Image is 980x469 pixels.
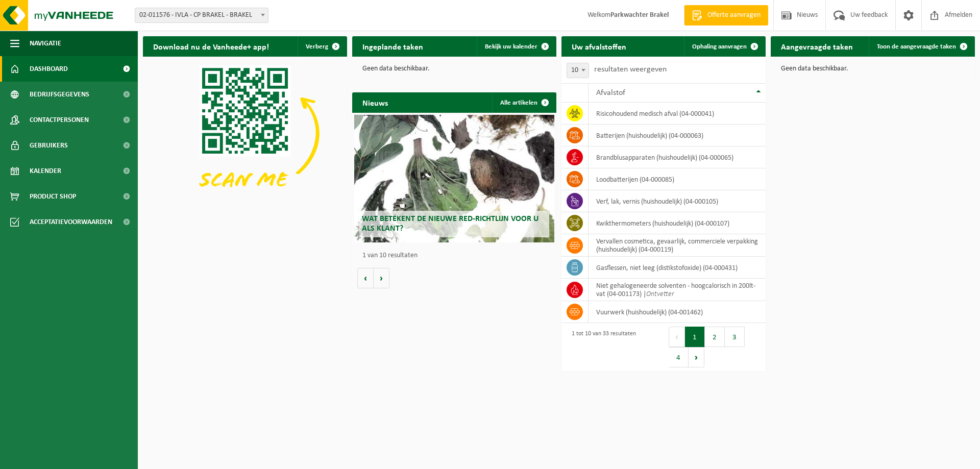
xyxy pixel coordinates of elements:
[352,36,433,56] h2: Ingeplande taken
[589,103,766,125] td: risicohoudend medisch afval (04-000041)
[689,347,704,367] button: Next
[589,257,766,279] td: gasflessen, niet leeg (distikstofoxide) (04-000431)
[135,8,268,22] span: 02-011576 - IVLA - CP BRAKEL - BRAKEL
[685,327,705,347] button: 1
[589,168,766,190] td: loodbatterijen (04-000085)
[30,158,61,184] span: Kalender
[684,5,768,26] a: Offerte aanvragen
[684,36,765,57] a: Ophaling aanvragen
[589,212,766,234] td: kwikthermometers (huishoudelijk) (04-000107)
[362,252,551,259] p: 1 van 10 resultaten
[589,301,766,323] td: vuurwerk (huishoudelijk) (04-001462)
[30,56,68,82] span: Dashboard
[669,327,685,347] button: Previous
[298,36,346,57] button: Verberg
[30,184,76,209] span: Product Shop
[354,115,554,242] a: Wat betekent de nieuwe RED-richtlijn voor u als klant?
[306,43,328,50] span: Verberg
[610,11,669,19] strong: Parkwachter Brakel
[669,347,689,367] button: 4
[492,92,555,113] a: Alle artikelen
[589,146,766,168] td: brandblusapparaten (huishoudelijk) (04-000065)
[692,43,747,50] span: Ophaling aanvragen
[567,63,589,78] span: 10
[357,268,374,288] button: Vorige
[374,268,389,288] button: Volgende
[869,36,974,57] a: Toon de aangevraagde taken
[589,190,766,212] td: verf, lak, vernis (huishoudelijk) (04-000105)
[362,215,538,233] span: Wat betekent de nieuwe RED-richtlijn voor u als klant?
[567,63,589,78] span: 10
[143,36,279,56] h2: Download nu de Vanheede+ app!
[362,65,546,72] p: Geen data beschikbaar.
[485,43,537,50] span: Bekijk uw kalender
[30,82,89,107] span: Bedrijfsgegevens
[477,36,555,57] a: Bekijk uw kalender
[567,326,636,368] div: 1 tot 10 van 33 resultaten
[589,234,766,257] td: vervallen cosmetica, gevaarlijk, commerciele verpakking (huishoudelijk) (04-000119)
[646,290,674,298] i: Ontvetter
[781,65,965,72] p: Geen data beschikbaar.
[561,36,636,56] h2: Uw afvalstoffen
[877,43,956,50] span: Toon de aangevraagde taken
[30,31,61,56] span: Navigatie
[135,8,268,23] span: 02-011576 - IVLA - CP BRAKEL - BRAKEL
[589,279,766,301] td: niet gehalogeneerde solventen - hoogcalorisch in 200lt-vat (04-001173) |
[143,57,347,210] img: Download de VHEPlus App
[725,327,745,347] button: 3
[30,209,112,235] span: Acceptatievoorwaarden
[705,10,763,20] span: Offerte aanvragen
[596,89,625,97] span: Afvalstof
[352,92,398,112] h2: Nieuws
[594,65,667,73] label: resultaten weergeven
[30,107,89,133] span: Contactpersonen
[589,125,766,146] td: batterijen (huishoudelijk) (04-000063)
[30,133,68,158] span: Gebruikers
[771,36,863,56] h2: Aangevraagde taken
[705,327,725,347] button: 2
